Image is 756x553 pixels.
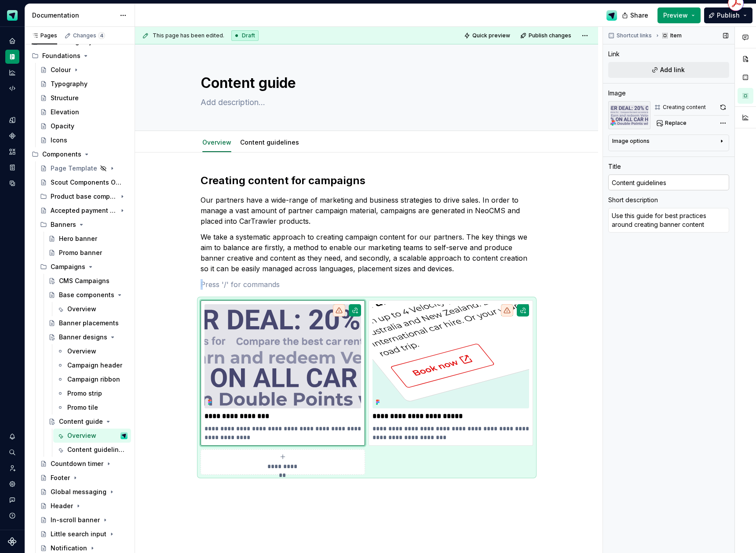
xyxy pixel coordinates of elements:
[608,196,658,204] div: Short description
[612,138,650,145] div: Image options
[717,11,740,20] span: Publish
[5,113,19,127] a: Design tokens
[37,485,131,499] a: Global messaging
[373,304,529,408] img: ecbc12a9-0c0e-4c46-8e01-fce6e1b532d4.svg
[199,133,235,151] div: Overview
[67,389,102,398] div: Promo strip
[51,108,79,116] div: Elevation
[5,81,19,95] a: Code automation
[53,443,131,457] a: Content guidelines
[5,34,19,48] a: Home
[28,49,131,63] div: Foundations
[660,65,685,74] span: Add link
[608,175,729,190] input: Add title
[37,218,131,232] div: Banners
[45,246,131,260] a: Promo banner
[205,304,361,408] img: a9bba8f4-7899-4a8c-a785-3553c8733102.svg
[45,316,131,330] a: Banner placements
[53,400,131,415] a: Promo tile
[37,175,131,189] a: Scout Components Overview
[518,29,575,42] button: Publish changes
[42,150,81,159] div: Components
[8,537,17,546] svg: Supernova Logo
[51,459,103,468] div: Countdown timer
[5,176,19,190] a: Data sources
[37,161,131,175] a: Page Template
[657,7,701,23] button: Preview
[608,89,626,98] div: Image
[608,101,650,129] img: a9bba8f4-7899-4a8c-a785-3553c8733102.svg
[37,499,131,513] a: Header
[242,32,255,39] span: Draft
[32,11,115,20] div: Documentation
[45,274,131,288] a: CMS Campaigns
[37,189,131,204] div: Product base components
[53,344,131,358] a: Overview
[51,473,70,482] div: Footer
[5,461,19,475] a: Invite team
[51,220,76,229] div: Banners
[612,138,725,148] button: Image options
[67,347,96,356] div: Overview
[53,429,131,443] a: OverviewDesign Ops
[5,445,19,459] button: Search ⌘K
[240,138,299,146] a: Content guidelines
[608,208,729,233] textarea: Use this guide for best practices around creating banner content
[237,133,303,151] div: Content guidelines
[67,445,126,454] div: Content guidelines
[199,73,531,94] textarea: Content guide
[617,32,652,39] span: Shortcut links
[59,248,102,257] div: Promo banner
[202,138,231,146] a: Overview
[51,530,106,538] div: Little search input
[32,32,57,39] div: Pages
[53,386,131,400] a: Promo strip
[59,276,110,285] div: CMS Campaigns
[201,232,533,274] p: We take a systematic approach to creating campaign content for our partners. The key things we ai...
[5,160,19,175] div: Storybook stories
[37,105,131,119] a: Elevation
[67,305,96,313] div: Overview
[461,29,514,42] button: Quick preview
[51,178,123,187] div: Scout Components Overview
[617,7,654,23] button: Share
[67,375,120,384] div: Campaign ribbon
[5,477,19,491] a: Settings
[37,457,131,471] a: Countdown timer
[37,119,131,133] a: Opacity
[73,32,105,39] div: Changes
[51,94,79,102] div: Structure
[51,262,85,271] div: Campaigns
[5,493,19,507] button: Contact support
[5,429,19,444] button: Notifications
[51,80,88,88] div: Typography
[59,291,114,299] div: Base components
[630,11,648,20] span: Share
[608,62,729,78] button: Add link
[51,516,100,524] div: In-scroll banner
[5,145,19,159] div: Assets
[59,333,107,342] div: Banner designs
[654,117,690,129] button: Replace
[121,432,128,439] img: Design Ops
[45,288,131,302] a: Base components
[5,129,19,143] a: Components
[53,372,131,386] a: Campaign ribbon
[42,51,80,60] div: Foundations
[28,147,131,161] div: Components
[37,204,131,218] a: Accepted payment types
[5,50,19,64] a: Documentation
[51,544,87,553] div: Notification
[153,32,224,39] span: This page has been edited.
[37,63,131,77] a: Colour
[37,260,131,274] div: Campaigns
[45,330,131,344] a: Banner designs
[51,502,73,510] div: Header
